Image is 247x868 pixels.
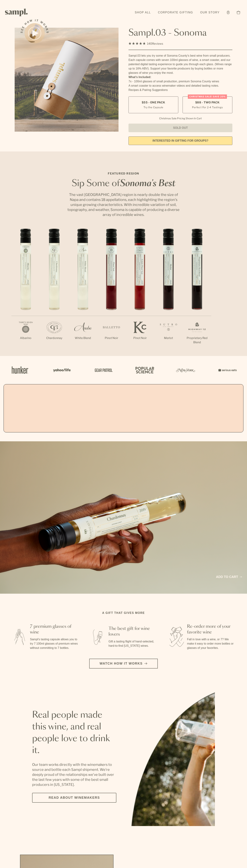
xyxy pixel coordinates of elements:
[15,28,119,132] img: Sampl.03 - Sonoma
[143,105,163,109] small: Try the Capsule
[51,362,72,378] img: Artboard_6_04f9a106-072f-468a-bdd7-f11783b05722_x450.png
[69,229,97,352] li: 3 / 7
[147,42,152,45] span: 140
[5,9,28,16] img: Sampl logo
[109,626,157,637] h3: The best gift for wine lovers
[133,362,155,378] img: Artboard_4_28b4d326-c26e-48f9-9c80-911f17d6414e_x450.png
[128,88,232,92] li: Recipes & Pairing Suggestions
[92,362,114,378] img: Artboard_5_7fdae55a-36fd-43f7-8bfd-f74a06a2878e_x450.png
[183,336,211,345] p: Proprietary Red Blend
[32,709,116,756] h2: Real people made this wine, and real people love to drink it.
[198,9,221,16] a: Our Story
[66,171,181,176] p: Featured Region
[102,611,145,615] h2: A gift that gives more
[128,84,232,88] li: A smart coaster to access winemaker videos and detailed tasting notes.
[187,637,236,650] p: Fall in love with a wine, or 7? We make it easy to order more bottles or glasses of your favorites.
[154,336,183,340] p: Merlot
[66,192,181,217] p: The vast [GEOGRAPHIC_DATA] region is nearly double the size of Napa and contains 18 appellations,...
[40,336,69,340] p: Chardonnay
[192,105,223,109] small: Perfect For 2-4 Tastings
[183,229,211,356] li: 7 / 7
[66,179,181,188] h2: Sip Some of
[157,117,203,120] li: Christmas Sale Pricing Shown In Cart
[97,336,126,340] p: Pinot Noir
[154,229,183,352] li: 6 / 7
[40,229,69,352] li: 2 / 7
[11,229,40,352] li: 1 / 7
[133,9,153,16] a: Shop All
[69,336,97,340] p: White Blend
[25,23,45,43] button: See how it works
[32,762,116,787] p: Our team works directly with the winemakers to source and bottle each Sampl shipment. We’re deepl...
[195,101,220,104] span: $88 - Two Pack
[128,54,232,75] div: Sampl.03 lets you try some of Sonoma County's best wine from small producers. Each capsule comes ...
[120,179,175,188] em: Sonoma's Best
[175,362,196,378] img: Artboard_3_0b291449-6e8c-4d07-b2c2-3f3601a19cd1_x450.png
[156,9,195,16] a: Corporate Gifting
[126,229,154,352] li: 5 / 7
[128,79,232,84] li: 7x - 100ml glasses of small production, premium Sonoma County wines
[216,575,242,579] a: Add to cart
[128,76,151,79] strong: What’s Included:
[89,659,158,669] button: Watch how it works
[126,336,154,340] p: Pinot Noir
[128,28,232,38] h1: Sampl.03 - Sonoma
[188,94,227,99] div: Christmas SALE! Save 20%
[142,101,165,104] span: $55 - One Pack
[131,686,215,826] ul: carousel
[30,637,79,650] p: Sampl's tasting capsule allows you to try 7 100ml glasses of premium wines without committing to ...
[11,336,40,340] p: Albarino
[152,42,163,45] span: Reviews
[97,229,126,352] li: 4 / 7
[187,624,236,635] h3: Re-order more of your favorite wine
[128,124,232,132] button: Sold Out
[30,624,79,635] h3: 7 premium glasses of wine
[128,136,232,145] a: interested in gifting for groups?
[9,362,31,378] img: Artboard_1_c8cd28af-0030-4af1-819c-248e302c7f06_x450.png
[109,639,157,648] p: Gift a tasting flight of hand-selected, hard-to-find [US_STATE] wines.
[128,41,163,46] div: 140Reviews
[32,793,116,803] a: Read about Winemakers
[216,362,238,378] img: Artboard_7_5b34974b-f019-449e-91fb-745f8d0877ee_x450.png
